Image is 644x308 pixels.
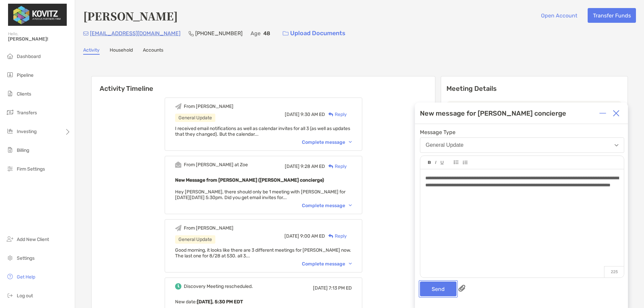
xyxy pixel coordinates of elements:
[6,235,14,243] img: add_new_client icon
[92,76,435,93] h6: Activity Timeline
[463,161,468,165] img: Editor control icon
[197,299,243,305] b: [DATE], 5:30 PM EDT
[6,254,14,262] img: settings icon
[283,31,288,36] img: button icon
[6,89,14,98] img: clients icon
[325,163,347,170] div: Reply
[285,164,300,169] span: [DATE]
[83,8,178,23] h4: [PERSON_NAME]
[17,54,41,59] span: Dashboard
[599,110,606,117] img: Expand or collapse
[6,52,14,60] img: dashboard icon
[8,3,67,27] img: Zoe Logo
[300,233,325,239] span: 9:00 AM ED
[302,261,352,267] div: Complete message
[302,139,352,145] div: Complete message
[17,255,35,261] span: Settings
[301,112,325,117] span: 9:30 AM ED
[17,237,49,242] span: Add New Client
[604,266,624,278] p: 225
[613,110,620,117] img: Close
[195,29,243,38] p: [PHONE_NUMBER]
[175,283,181,290] img: Event icon
[325,111,347,118] div: Reply
[6,291,14,299] img: logout icon
[17,293,33,299] span: Log out
[8,36,71,42] span: [PERSON_NAME]!
[302,203,352,208] div: Complete message
[588,8,636,23] button: Transfer Funds
[459,285,465,292] img: paperclip attachments
[536,8,582,23] button: Open Account
[349,204,352,206] img: Chevron icon
[313,285,328,291] span: [DATE]
[420,109,566,117] div: New message for [PERSON_NAME] concierge
[184,162,248,168] div: From [PERSON_NAME] at Zoe
[328,234,333,238] img: Reply icon
[420,282,457,296] button: Send
[328,112,333,117] img: Reply icon
[175,162,181,168] img: Event icon
[263,29,270,38] p: 48
[328,164,333,169] img: Reply icon
[189,31,194,36] img: Phone Icon
[6,127,14,135] img: investing icon
[614,144,619,146] img: Open dropdown arrow
[175,189,345,200] span: Hey [PERSON_NAME], there should only be 1 meeting with [PERSON_NAME] for [DATE][DATE] 5:30pm. Did...
[184,284,253,289] div: Discovery Meeting rescheduled.
[285,112,300,117] span: [DATE]
[184,225,233,231] div: From [PERSON_NAME]
[301,164,325,169] span: 9:28 AM ED
[6,71,14,79] img: pipeline icon
[420,137,624,153] button: General Update
[143,47,163,55] a: Accounts
[175,235,215,244] div: General Update
[284,233,299,239] span: [DATE]
[175,298,352,306] p: New date :
[349,263,352,265] img: Chevron icon
[17,72,34,78] span: Pipeline
[251,29,261,38] p: Age
[175,177,324,183] b: New Message from [PERSON_NAME] ([PERSON_NAME] concierge)
[83,47,100,55] a: Activity
[440,161,444,165] img: Editor control icon
[17,147,29,153] span: Billing
[17,129,37,134] span: Investing
[175,247,351,259] span: Good morning, it looks like there are 3 different meetings for [PERSON_NAME] now. The last one fo...
[435,161,436,164] img: Editor control icon
[420,129,624,135] span: Message Type
[6,146,14,154] img: billing icon
[6,272,14,281] img: get-help icon
[83,32,89,36] img: Email Icon
[17,274,35,280] span: Get Help
[90,29,180,38] p: [EMAIL_ADDRESS][DOMAIN_NAME]
[17,166,45,172] span: Firm Settings
[278,26,350,41] a: Upload Documents
[454,161,459,164] img: Editor control icon
[428,161,431,164] img: Editor control icon
[17,91,31,97] span: Clients
[6,165,14,173] img: firm-settings icon
[329,285,352,291] span: 7:13 PM ED
[446,84,622,93] p: Meeting Details
[175,114,215,122] div: General Update
[426,142,464,148] div: General Update
[184,104,233,109] div: From [PERSON_NAME]
[17,110,37,116] span: Transfers
[325,233,347,240] div: Reply
[349,141,352,143] img: Chevron icon
[6,108,14,116] img: transfers icon
[175,103,181,110] img: Event icon
[175,126,350,137] span: I received email notifications as well as calendar invites for all 3 (as well as updates that the...
[110,47,133,55] a: Household
[175,225,181,231] img: Event icon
